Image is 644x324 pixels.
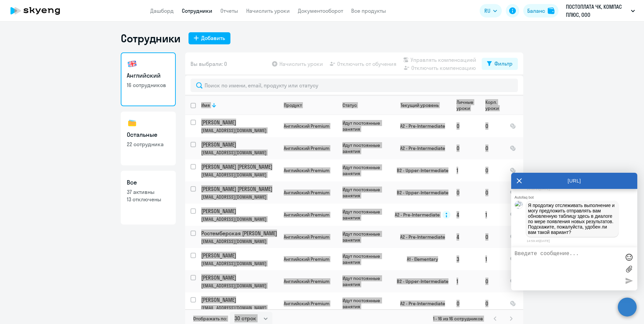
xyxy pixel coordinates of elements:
div: Баланс [527,7,545,15]
p: ПОСТОПЛАТА ЧК, КОМПАС ПЛЮС, ООО [566,3,628,19]
a: [PERSON_NAME] [201,274,278,281]
span: Отображать по: [193,316,227,322]
p: 37 активны [127,188,170,196]
h1: Сотрудники [121,32,180,45]
div: Личные уроки [457,99,480,111]
td: 1 [451,270,480,292]
p: [EMAIL_ADDRESS][DOMAIN_NAME] [201,305,278,311]
p: Я продолжу отслеживать выполнение и могу предложить отправлять вам обновленную таблицу здесь в ди... [528,203,616,235]
td: 0 [451,115,480,137]
a: Все37 активны13 отключены [121,171,176,225]
a: Остальные22 сотрудника [121,112,176,165]
a: [PERSON_NAME] [PERSON_NAME] [201,163,278,170]
p: Идут постоянные занятия [342,231,388,243]
td: A2 - Pre-Intermediate [389,292,451,315]
td: 0 [451,181,480,204]
span: Вы выбрали: 0 [191,60,227,68]
p: [EMAIL_ADDRESS][DOMAIN_NAME] [201,260,278,267]
a: Отчеты [220,7,238,14]
div: Статус [342,102,357,108]
input: Поиск по имени, email, продукту или статусу [191,79,518,92]
h3: Остальные [127,130,170,139]
td: A2 - Pre-Intermediate [389,226,451,248]
td: A2 - Pre-Intermediate [389,137,451,159]
td: B2 - Upper-Intermediate [389,270,451,292]
img: balance [548,7,554,14]
a: Документооборот [298,7,343,14]
td: 4 [451,226,480,248]
span: Английский Premium [284,190,329,196]
p: [EMAIL_ADDRESS][DOMAIN_NAME] [201,150,278,156]
a: Ростемберская [PERSON_NAME] [201,230,278,237]
div: Добавить [201,34,225,42]
td: 0 [480,137,504,159]
p: Идут постоянные занятия [342,253,388,265]
p: [PERSON_NAME] [201,141,277,148]
a: [PERSON_NAME] [201,141,278,148]
a: Английский16 сотрудников [121,52,176,106]
a: [PERSON_NAME] [201,252,278,259]
p: Идут постоянные занятия [342,142,388,154]
p: [PERSON_NAME] [PERSON_NAME] [201,185,277,193]
td: 0 [480,159,504,181]
a: Все продукты [351,7,386,14]
div: Продукт [284,102,337,108]
td: 1 [480,204,504,226]
p: [EMAIL_ADDRESS][DOMAIN_NAME] [201,238,278,244]
td: A1 - Elementary [389,248,451,270]
td: B2 - Upper-Intermediate [389,159,451,181]
span: 1 - 16 из 16 сотрудников [433,316,483,322]
p: [EMAIL_ADDRESS][DOMAIN_NAME] [201,172,278,178]
a: Начислить уроки [246,7,290,14]
td: B2 - Upper-Intermediate [389,181,451,204]
button: ПОСТОПЛАТА ЧК, КОМПАС ПЛЮС, ООО [562,3,638,19]
p: 22 сотрудника [127,140,170,148]
td: 0 [451,292,480,315]
td: 0 [480,181,504,204]
p: [EMAIL_ADDRESS][DOMAIN_NAME] [201,216,278,222]
button: Фильтр [482,58,518,70]
img: bot avatar [515,201,523,222]
p: [PERSON_NAME] [201,274,277,281]
time: 14:59:45[DATE] [527,239,550,243]
p: [PERSON_NAME] [201,296,277,303]
div: Продукт [284,102,302,108]
p: [EMAIL_ADDRESS][DOMAIN_NAME] [201,283,278,289]
div: Корп. уроки [485,99,504,111]
a: Сотрудники [182,7,212,14]
span: RU [484,7,490,15]
p: [PERSON_NAME] [PERSON_NAME] [201,163,277,170]
p: [EMAIL_ADDRESS][DOMAIN_NAME] [201,194,278,200]
td: 4 [451,204,480,226]
td: 0 [480,115,504,137]
div: Текущий уровень [400,102,439,108]
span: Английский Premium [284,145,329,151]
div: Имя [201,102,278,108]
td: 0 [480,270,504,292]
span: Английский Premium [284,167,329,173]
span: Английский Premium [284,278,329,284]
div: Autofaq bot [515,195,637,199]
a: [PERSON_NAME] [201,207,278,215]
div: Корп. уроки [485,99,500,111]
p: Идут постоянные занятия [342,164,388,176]
p: [PERSON_NAME] [201,207,277,215]
p: [EMAIL_ADDRESS][DOMAIN_NAME] [201,127,278,133]
div: Имя [201,102,210,108]
span: Английский Premium [284,234,329,240]
img: english [127,58,138,69]
h3: Английский [127,71,170,80]
td: A2 - Pre-Intermediate [389,115,451,137]
td: 0 [480,292,504,315]
span: A2 - Pre-Intermediate [395,212,440,218]
button: Балансbalance [523,4,558,17]
h3: Все [127,178,170,187]
p: 16 сотрудников [127,81,170,89]
span: Английский Premium [284,123,329,129]
div: Статус [342,102,388,108]
p: [PERSON_NAME] [201,119,277,126]
a: Дашборд [150,7,174,14]
td: 0 [451,137,480,159]
button: Добавить [189,32,230,44]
